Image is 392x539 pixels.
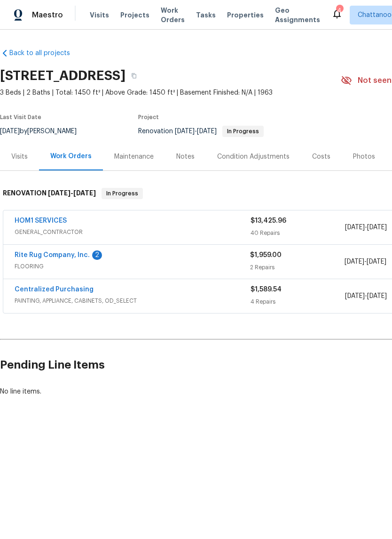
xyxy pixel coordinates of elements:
a: Rite Rug Company, Inc. [15,252,90,258]
span: $1,959.00 [250,252,282,258]
span: Maestro [32,10,63,20]
div: Visits [11,152,28,161]
span: In Progress [102,189,142,198]
div: 2 [92,250,102,260]
span: [DATE] [73,190,96,196]
div: 2 Repairs [250,263,344,272]
button: Copy Address [125,67,142,84]
span: In Progress [223,129,263,134]
span: - [345,257,386,266]
span: $1,589.54 [251,286,282,293]
span: - [175,128,217,135]
a: HOM1 SERVICES [15,217,67,224]
span: [DATE] [345,224,365,231]
span: [DATE] [367,293,387,299]
div: Maintenance [114,152,154,161]
span: [DATE] [345,258,364,265]
span: Geo Assignments [275,6,320,24]
span: [DATE] [175,128,195,135]
div: Costs [312,152,330,161]
span: FLOORING [15,262,250,271]
a: Centralized Purchasing [15,286,94,293]
span: [DATE] [48,190,71,196]
div: Photos [353,152,375,161]
span: [DATE] [345,293,365,299]
div: Notes [176,152,195,161]
span: [DATE] [197,128,217,135]
span: Work Orders [161,6,185,24]
span: - [345,223,387,232]
span: Project [138,114,159,120]
div: 40 Repairs [251,228,345,238]
span: PAINTING, APPLIANCE, CABINETS, OD_SELECT [15,296,251,306]
span: [DATE] [367,258,386,265]
span: - [48,190,96,196]
h6: RENOVATION [3,188,96,199]
span: Tasks [196,12,216,18]
span: Renovation [138,128,264,135]
div: Condition Adjustments [217,152,290,161]
span: [DATE] [367,224,387,231]
span: Projects [120,10,149,20]
div: Work Orders [50,152,92,161]
span: - [345,291,387,301]
span: $13,425.96 [251,217,286,224]
div: 4 [336,6,343,15]
span: GENERAL_CONTRACTOR [15,227,251,237]
div: 4 Repairs [251,297,345,306]
span: Visits [90,10,109,20]
span: Properties [227,10,264,20]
